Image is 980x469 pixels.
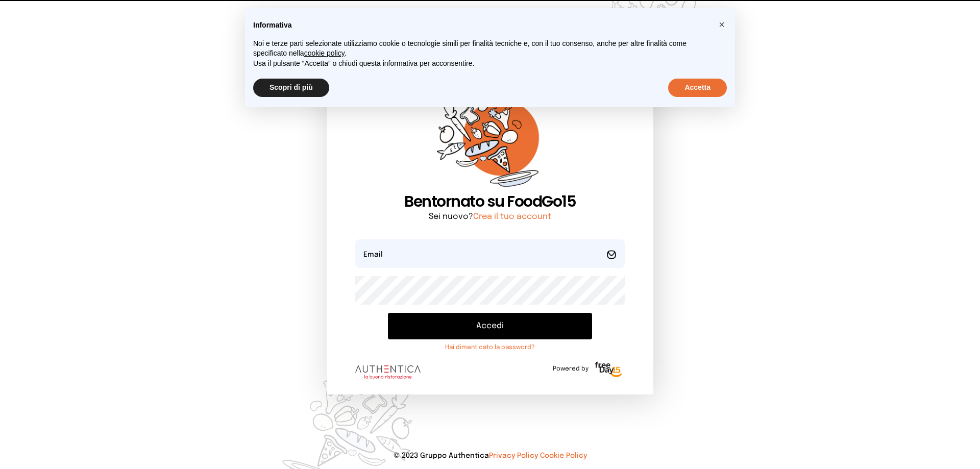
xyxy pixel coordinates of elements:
[437,85,543,192] img: sticker-orange.65babaf.png
[489,452,538,459] a: Privacy Policy
[304,49,345,57] a: cookie policy
[540,452,587,459] a: Cookie Policy
[253,20,710,31] h2: Informativa
[253,39,710,59] p: Noi e terze parti selezionate utilizziamo cookie o tecnologie simili per finalità tecniche e, con...
[388,343,592,352] a: Hai dimenticato la password?
[253,79,329,97] button: Scopri di più
[388,313,592,339] button: Accedi
[714,16,730,33] button: Chiudi questa informativa
[16,451,964,461] p: © 2023 Gruppo Authentica
[253,59,710,69] p: Usa il pulsante “Accetta” o chiudi questa informativa per acconsentire.
[355,211,625,223] p: Sei nuovo?
[473,212,551,221] a: Crea il tuo account
[553,365,589,373] span: Powered by
[355,365,421,379] img: logo.8f33a47.png
[593,360,625,380] img: logo-freeday.3e08031.png
[668,79,727,97] button: Accetta
[355,192,625,211] h1: Bentornato su FoodGo15
[719,19,725,30] span: ×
